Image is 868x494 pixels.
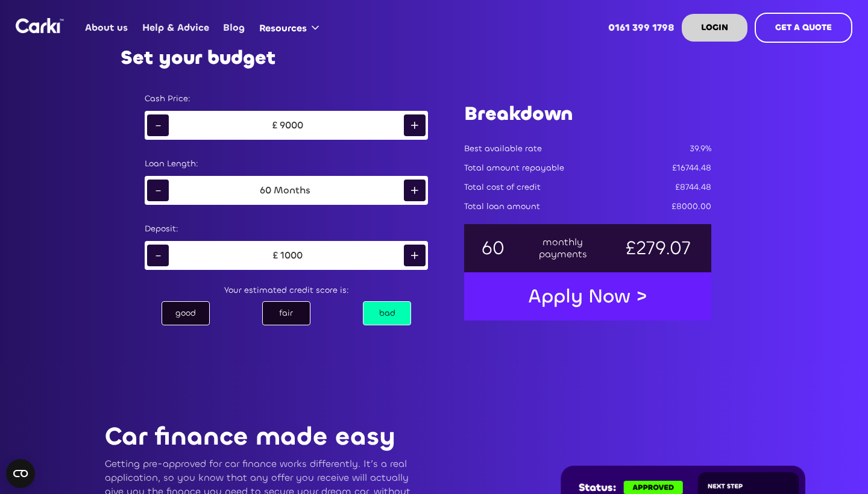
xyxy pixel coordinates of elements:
div: 9000 [280,119,303,131]
div: £ [270,249,280,261]
div: Your estimated credit score is: [133,282,440,299]
div: 60 [260,184,271,196]
div: Deposit: [145,223,428,235]
div: Total cost of credit [464,181,541,193]
a: Blog [216,4,252,51]
div: Total amount repayable [464,162,564,174]
p: Car finance made easy [105,423,417,451]
div: 60 [480,242,506,254]
div: + [404,114,426,136]
a: LOGIN [682,14,747,42]
div: Months [271,184,313,196]
div: 39.9% [690,143,711,155]
a: 0161 399 1798 [602,4,682,51]
h1: Breakdown [464,101,711,127]
div: £16744.48 [672,162,711,174]
div: Resources [259,22,307,35]
button: Open CMP widget [6,459,35,488]
div: monthly payments [538,236,588,260]
div: - [147,114,169,136]
div: 1000 [280,249,303,261]
div: £8744.48 [675,181,711,193]
strong: LOGIN [701,22,728,33]
h2: Set your budget [121,47,275,69]
img: Logo [16,18,64,33]
a: About us [78,4,135,51]
a: home [16,18,64,33]
div: + [404,245,426,266]
strong: 0161 399 1798 [608,21,675,34]
strong: GET A QUOTE [775,22,832,33]
div: £279.07 [620,242,696,254]
div: - [147,180,169,201]
div: Cash Price: [145,93,428,105]
div: Resources [252,5,331,51]
a: GET A QUOTE [755,13,852,43]
div: £ [269,119,280,131]
div: Total loan amount [464,201,540,213]
div: Best available rate [464,143,542,155]
div: + [404,180,426,201]
div: £8000.00 [671,201,711,213]
div: Loan Length: [145,158,428,170]
a: Help & Advice [135,4,216,51]
div: - [147,245,169,266]
a: Apply Now > [516,278,659,315]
